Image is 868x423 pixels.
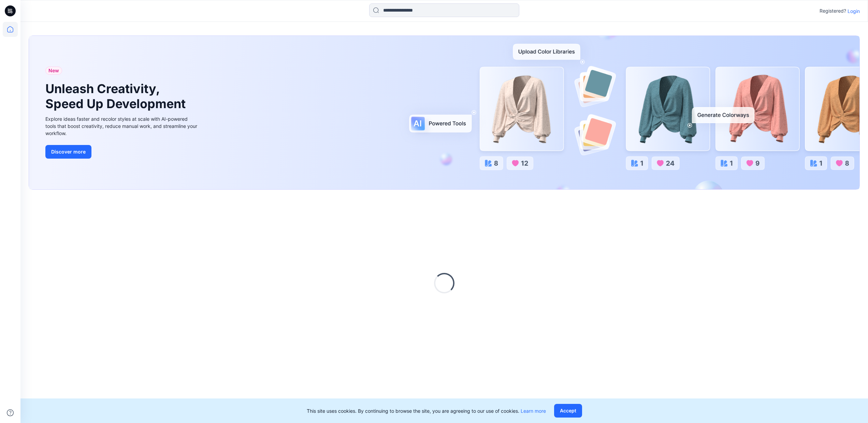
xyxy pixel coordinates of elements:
[521,408,546,414] a: Learn more
[45,145,91,159] button: Discover more
[45,115,199,137] div: Explore ideas faster and recolor styles at scale with AI-powered tools that boost creativity, red...
[848,8,860,15] p: Login
[820,7,846,15] p: Registered?
[45,82,189,111] h1: Unleash Creativity, Speed Up Development
[48,67,59,75] span: New
[554,404,582,418] button: Accept
[307,407,546,414] p: This site uses cookies. By continuing to browse the site, you are agreeing to our use of cookies.
[45,145,199,159] a: Discover more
